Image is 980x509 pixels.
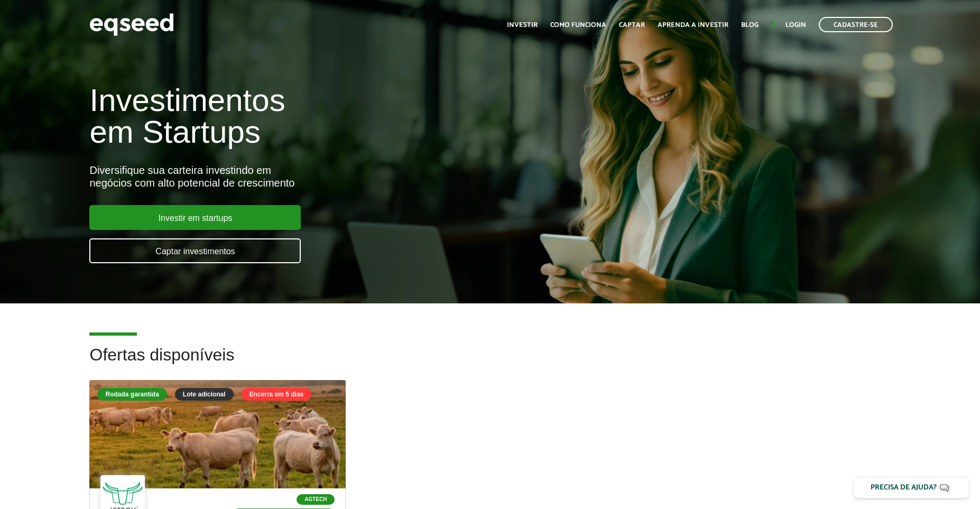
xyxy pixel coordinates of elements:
div: Rodada garantida [97,388,167,401]
h1: Investimentos em Startups [89,85,563,148]
div: Lote adicional [175,388,234,401]
div: Diversifique sua carteira investindo em negócios com alto potencial de crescimento [89,164,563,189]
a: Cadastre-se [819,17,893,32]
p: Agtech [297,494,335,505]
a: Login [785,22,806,29]
a: Investir [507,22,538,29]
img: EqSeed [89,11,174,39]
a: Como funciona [550,22,606,29]
a: Aprenda a investir [658,22,728,29]
a: Captar [619,22,645,29]
a: Investir em startups [89,205,301,230]
h2: Ofertas disponíveis [89,346,890,380]
div: Encerra em 5 dias [242,388,312,401]
a: Captar investimentos [89,238,301,263]
a: Blog [741,22,759,29]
